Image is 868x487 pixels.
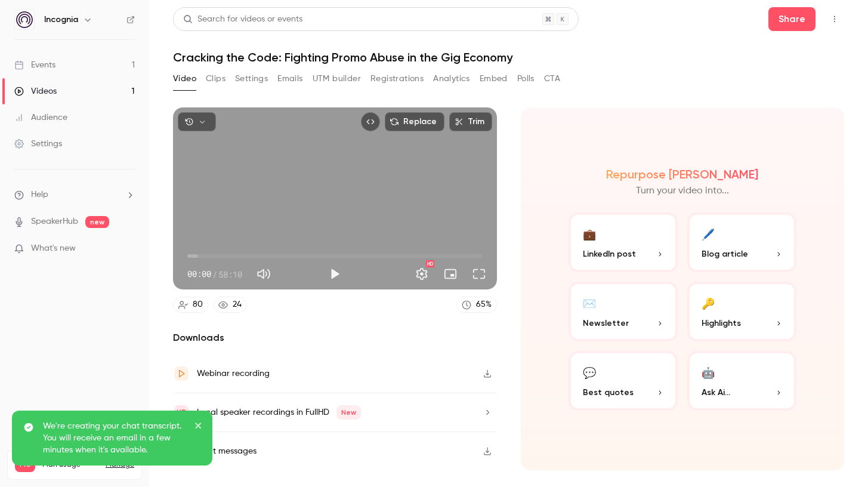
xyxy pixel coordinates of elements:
[702,294,715,312] div: 🔑
[583,363,596,381] div: 💬
[14,85,57,97] div: Videos
[187,268,242,281] div: 00:00
[15,10,34,29] img: Incognia
[31,242,76,255] span: What's new
[361,112,380,131] button: Embed video
[85,216,109,228] span: new
[197,444,257,458] div: Chat messages
[235,69,268,88] button: Settings
[456,297,497,313] a: 65%
[702,224,715,243] div: 🖊️
[197,405,361,420] div: Local speaker recordings in FullHD
[702,317,741,329] span: Highlights
[44,14,78,26] h6: Incognia
[197,366,270,381] div: Webinar recording
[14,138,62,150] div: Settings
[687,282,796,341] button: 🔑Highlights
[252,262,276,286] button: Mute
[193,298,203,311] div: 80
[14,189,135,201] li: help-dropdown-opener
[14,112,67,124] div: Audience
[31,189,48,201] span: Help
[583,248,636,260] span: LinkedIn post
[583,386,634,399] span: Best quotes
[173,69,196,88] button: Video
[687,212,796,272] button: 🖊️Blog article
[433,69,470,88] button: Analytics
[636,184,729,198] p: Turn your video into...
[606,167,758,181] h2: Repurpose [PERSON_NAME]
[583,317,629,329] span: Newsletter
[768,7,816,31] button: Share
[187,268,211,281] span: 00:00
[370,69,424,88] button: Registrations
[173,331,497,345] h2: Downloads
[426,260,434,267] div: HD
[569,282,678,341] button: ✉️Newsletter
[323,262,347,286] button: Play
[476,298,492,311] div: 65 %
[467,262,491,286] button: Full screen
[702,248,748,260] span: Blog article
[449,112,492,131] button: Trim
[480,69,508,88] button: Embed
[517,69,535,88] button: Polls
[385,112,444,131] button: Replace
[410,262,434,286] button: Settings
[544,69,560,88] button: CTA
[14,59,55,71] div: Events
[825,10,844,29] button: Top Bar Actions
[583,294,596,312] div: ✉️
[438,262,462,286] button: Turn on miniplayer
[702,363,715,381] div: 🤖
[313,69,361,88] button: UTM builder
[43,420,186,456] p: We're creating your chat transcript. You will receive an email in a few minutes when it's available.
[213,297,247,313] a: 24
[121,243,135,254] iframe: Noticeable Trigger
[212,268,217,281] span: /
[569,212,678,272] button: 💼LinkedIn post
[173,297,208,313] a: 80
[277,69,302,88] button: Emails
[194,420,203,434] button: close
[336,405,361,420] span: New
[687,351,796,411] button: 🤖Ask Ai...
[233,298,242,311] div: 24
[218,268,242,281] span: 58:10
[183,13,302,26] div: Search for videos or events
[206,69,226,88] button: Clips
[702,386,730,399] span: Ask Ai...
[569,351,678,411] button: 💬Best quotes
[583,224,596,243] div: 💼
[31,215,78,228] a: SpeakerHub
[173,50,844,64] h1: Cracking the Code: Fighting Promo Abuse in the Gig Economy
